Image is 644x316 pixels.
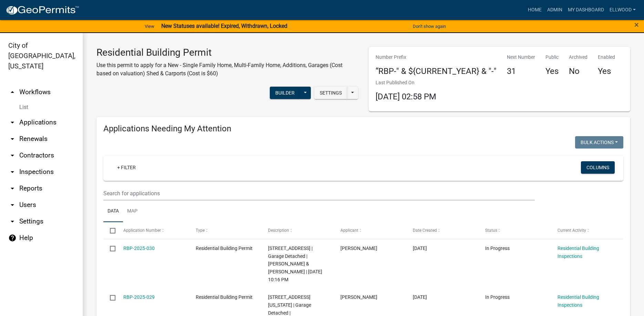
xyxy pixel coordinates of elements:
h3: Residential Building Permit [96,47,358,58]
datatable-header-cell: Description [262,222,334,239]
span: Status [485,228,497,233]
button: Close [634,21,639,29]
i: arrow_drop_down [8,217,17,226]
a: View [142,21,157,32]
a: Ellwood [607,3,638,17]
button: Settings [314,87,347,99]
i: arrow_drop_up [8,88,17,96]
i: arrow_drop_down [8,135,17,143]
h4: No [569,66,587,76]
span: In Progress [485,246,510,251]
datatable-header-cell: Application Number [116,222,189,239]
span: In Progress [485,294,510,300]
i: arrow_drop_down [8,151,17,160]
span: Description [268,228,289,233]
i: arrow_drop_down [8,118,17,127]
h4: 31 [507,66,535,76]
p: Next Number [507,54,535,61]
a: Residential Building Inspections [558,246,599,259]
span: Residential Building Permit [196,294,253,300]
datatable-header-cell: Current Activity [551,222,623,239]
span: Applicant [340,228,358,233]
h4: Yes [598,66,615,76]
p: Enabled [598,54,615,61]
a: Home [525,3,544,17]
span: 08/15/2025 [413,246,427,251]
a: Map [123,200,142,222]
datatable-header-cell: Date Created [406,222,479,239]
p: Last Published On [376,79,436,86]
h4: Applications Needing My Attention [103,124,623,134]
button: Don't show again [410,21,449,32]
button: Bulk Actions [575,136,623,149]
i: arrow_drop_down [8,184,17,193]
i: arrow_drop_down [8,201,17,209]
span: Current Activity [558,228,586,233]
button: Builder [270,87,300,99]
a: + Filter [112,161,141,174]
a: My Dashboard [565,3,607,17]
span: Matt Heil [340,246,377,251]
h4: Yes [545,66,559,76]
p: Archived [569,54,587,61]
p: Public [545,54,559,61]
datatable-header-cell: Type [189,222,261,239]
a: RBP-2025-029 [123,294,155,300]
input: Search for applications [103,186,535,200]
a: Residential Building Inspections [558,294,599,308]
span: × [634,20,639,30]
a: Data [103,200,123,222]
i: arrow_drop_down [8,168,17,176]
span: Application Number [123,228,161,233]
datatable-header-cell: Select [103,222,116,239]
span: [DATE] 02:58 PM [376,92,436,101]
i: help [8,234,17,242]
p: Use this permit to apply for a New - Single Family Home, Multi-Family Home, Additions, Garages (C... [96,61,358,78]
a: Admin [544,3,565,17]
span: Date Created [413,228,437,233]
h4: “RBP-" & ${CURRENT_YEAR} & "-" [376,66,497,76]
span: 608 FRONT ST S | Garage Detached | JUSTIN & RENEE DEZEEUW | 08/20/2025 10:16 PM [268,246,322,282]
span: 08/13/2025 [413,294,427,300]
a: RBP-2025-030 [123,246,155,251]
strong: New Statuses available! Expired, Withdrawn, Locked [161,23,287,29]
span: Residential Building Permit [196,246,253,251]
button: Columns [581,161,615,174]
span: Type [196,228,205,233]
p: Number Prefix [376,54,497,61]
datatable-header-cell: Applicant [334,222,406,239]
datatable-header-cell: Status [479,222,551,239]
span: Lucas Pehling [340,294,377,300]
